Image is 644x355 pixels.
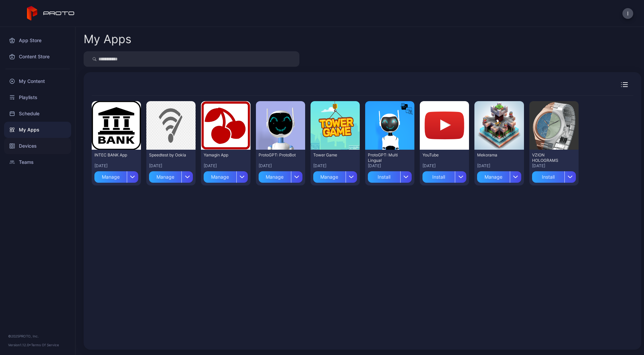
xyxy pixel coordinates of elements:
[259,169,302,183] button: Manage
[477,169,521,183] button: Manage
[259,163,302,169] div: [DATE]
[94,171,127,183] div: Manage
[204,163,247,169] div: [DATE]
[4,89,71,106] a: Playlists
[4,73,71,89] a: My Content
[532,171,564,183] div: Install
[84,33,131,45] div: My Apps
[4,32,71,49] a: App Store
[477,152,514,158] div: Mekorama
[368,152,405,163] div: ProtoGPT: Multi Lingual
[8,333,67,339] div: © 2025 PROTO, Inc.
[313,171,346,183] div: Manage
[149,171,181,183] div: Manage
[204,169,247,183] button: Manage
[477,171,509,183] div: Manage
[477,163,521,169] div: [DATE]
[149,163,193,169] div: [DATE]
[313,152,350,158] div: Tower Game
[8,343,31,347] span: Version 1.12.0 •
[368,169,412,183] button: Install
[422,171,455,183] div: Install
[94,169,138,183] button: Manage
[368,171,400,183] div: Install
[259,152,296,158] div: ProtoGPT: ProtoBot
[31,343,59,347] a: Terms Of Service
[149,169,193,183] button: Manage
[313,169,357,183] button: Manage
[149,152,186,158] div: Speedtest by Ookla
[422,152,460,158] div: YouTube
[622,8,633,19] button: I
[532,163,576,169] div: [DATE]
[94,163,138,169] div: [DATE]
[4,138,71,154] a: Devices
[94,152,131,158] div: INTEC BANK App
[4,122,71,138] a: My Apps
[532,169,576,183] button: Install
[422,169,466,183] button: Install
[4,154,71,170] a: Teams
[368,163,412,169] div: [DATE]
[422,163,466,169] div: [DATE]
[313,163,357,169] div: [DATE]
[4,49,71,65] a: Content Store
[532,152,569,163] div: VZION HOLOGRAMS
[4,106,71,122] a: Schedule
[259,171,291,183] div: Manage
[204,171,236,183] div: Manage
[204,152,241,158] div: Yamagin App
